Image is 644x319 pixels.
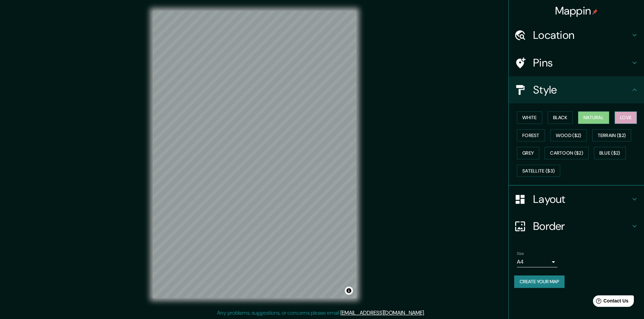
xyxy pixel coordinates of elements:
[592,9,598,15] img: pin-icon.png
[545,147,589,159] button: Cartoon ($2)
[153,11,356,298] canvas: Map
[533,83,630,97] h4: Style
[509,22,644,49] div: Location
[509,213,644,240] div: Border
[517,147,539,159] button: Grey
[509,76,644,103] div: Style
[550,129,587,142] button: Wood ($2)
[533,56,630,70] h4: Pins
[517,257,557,267] div: A4
[578,111,609,124] button: Natural
[340,309,424,316] a: [EMAIL_ADDRESS][DOMAIN_NAME]
[517,111,542,124] button: White
[514,275,565,288] button: Create your map
[555,4,598,18] h4: Mappin
[517,251,524,257] label: Size
[509,49,644,76] div: Pins
[533,219,630,233] h4: Border
[548,111,573,124] button: Black
[517,165,560,177] button: Satellite ($3)
[533,192,630,206] h4: Layout
[594,147,626,159] button: Blue ($2)
[615,111,637,124] button: Love
[217,309,425,317] p: Any problems, suggestions, or concerns please email .
[517,129,545,142] button: Forest
[584,293,637,312] iframe: Help widget launcher
[592,129,631,142] button: Terrain ($2)
[345,287,353,295] button: Toggle attribution
[509,186,644,213] div: Layout
[533,28,630,42] h4: Location
[425,309,426,317] div: .
[426,309,427,317] div: .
